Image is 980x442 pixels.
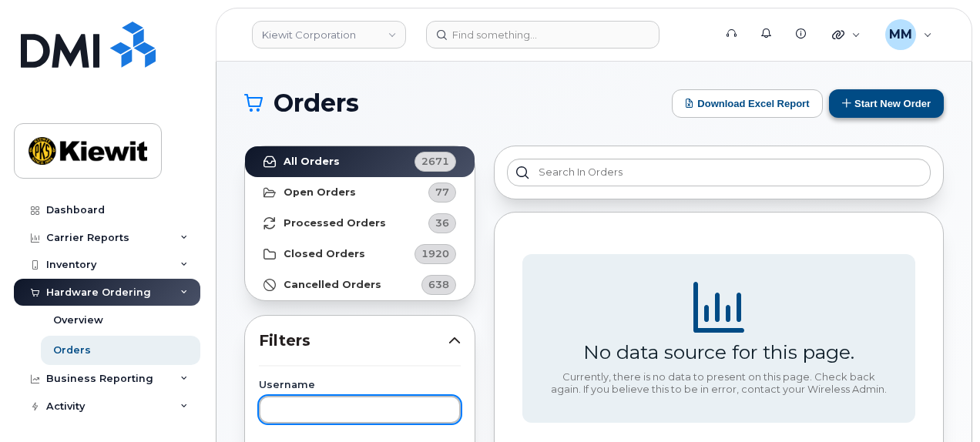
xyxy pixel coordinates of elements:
span: 1920 [421,246,449,261]
strong: All Orders [284,156,340,168]
a: Closed Orders1920 [245,239,475,270]
div: No data source for this page. [583,340,854,363]
strong: Open Orders [284,186,356,199]
a: Cancelled Orders638 [245,270,475,300]
a: All Orders2671 [245,146,475,177]
input: Search in orders [507,159,931,186]
span: 36 [435,216,449,230]
span: Filters [259,330,448,352]
button: Download Excel Report [672,89,823,118]
iframe: Messenger Launcher [913,375,968,430]
a: Open Orders77 [245,177,475,208]
span: 2671 [421,154,449,169]
a: Processed Orders36 [245,208,475,239]
button: Start New Order [829,89,944,118]
label: Username [259,380,461,390]
strong: Cancelled Orders [284,279,381,291]
div: Currently, there is no data to present on this page. Check back again. If you believe this to be ... [550,371,888,395]
span: 638 [428,277,449,292]
span: 77 [435,185,449,199]
strong: Processed Orders [284,217,386,229]
span: Orders [274,92,359,115]
strong: Closed Orders [284,248,365,260]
